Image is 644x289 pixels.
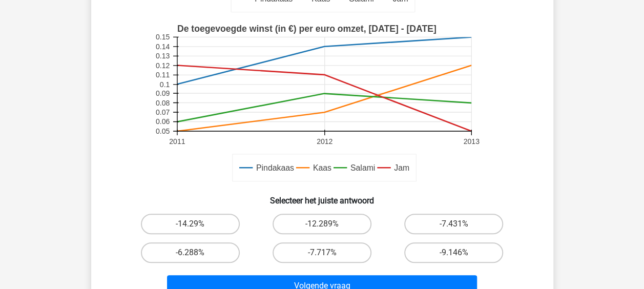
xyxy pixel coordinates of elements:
[155,33,170,41] text: 0.15
[141,214,240,234] label: -14.29%
[155,71,170,79] text: 0.11
[316,137,332,146] text: 2012
[394,163,409,172] text: Jam
[155,127,170,135] text: 0.05
[350,163,375,172] text: Salami
[155,89,170,97] text: 0.09
[155,61,170,70] text: 0.12
[159,80,170,89] text: 0.1
[155,99,170,107] text: 0.08
[141,242,240,263] label: -6.288%
[273,242,371,263] label: -7.717%
[313,163,331,172] text: Kaas
[404,214,503,234] label: -7.431%
[404,242,503,263] label: -9.146%
[155,52,170,60] text: 0.13
[177,24,436,34] text: De toegevoegde winst (in €) per euro omzet, [DATE] - [DATE]
[155,108,170,116] text: 0.07
[155,43,170,51] text: 0.14
[108,188,537,205] h6: Selecteer het juiste antwoord
[169,137,185,146] text: 2011
[273,214,371,234] label: -12.289%
[463,137,479,146] text: 2013
[155,117,170,126] text: 0.06
[256,163,294,172] text: Pindakaas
